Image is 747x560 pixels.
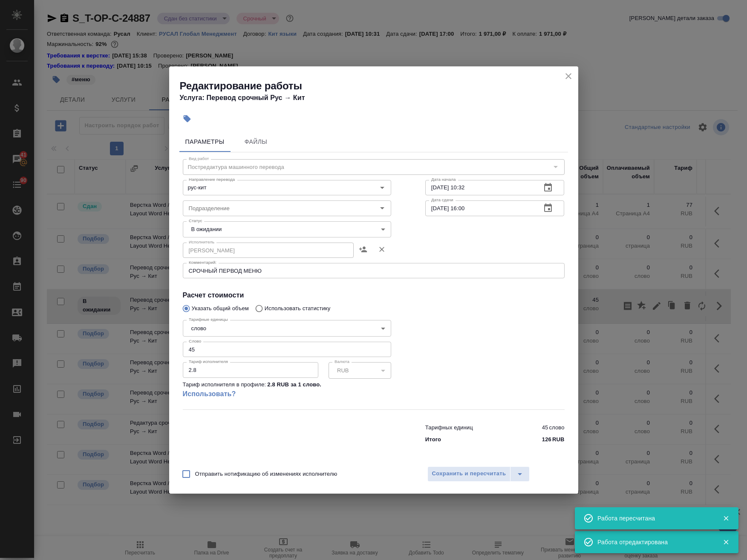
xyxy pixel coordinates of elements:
button: Сохранить и пересчитать [427,466,511,482]
button: В ожидании [189,226,225,233]
div: RUB [329,362,391,378]
p: RUB [552,435,565,444]
button: Open [376,182,388,194]
span: Файлы [236,137,277,147]
p: Тариф исполнителя в профиле: [183,380,266,389]
a: Использовать? [183,389,391,399]
div: слово [183,320,391,336]
h4: Услуга: Перевод срочный Рус → Кит [180,93,578,103]
span: Параметры [185,137,225,147]
h4: Расчет стоимости [183,290,565,300]
p: слово [549,423,564,432]
button: Закрыть [717,538,735,546]
div: Работа пересчитана [597,514,710,523]
button: Удалить [372,239,391,260]
button: Закрыть [717,514,735,522]
div: split button [427,466,530,482]
p: 45 [542,423,548,432]
div: Работа отредактирована [597,538,710,546]
button: Добавить тэг [178,109,196,128]
button: Назначить [354,239,372,260]
button: close [562,70,575,83]
button: слово [189,325,209,332]
span: Отправить нотификацию об изменениях исполнителю [195,470,337,478]
p: 126 [542,435,551,444]
button: RUB [335,367,351,374]
p: Тарифных единиц [425,423,473,432]
button: Open [376,202,388,214]
p: Итого [425,435,441,444]
p: 2.8 RUB за 1 слово . [267,380,321,389]
textarea: СРОЧНЫЙ ПЕРВОД МЕНЮ [189,268,559,274]
span: Сохранить и пересчитать [432,469,506,479]
div: В ожидании [183,221,391,237]
h2: Редактирование работы [180,79,578,93]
